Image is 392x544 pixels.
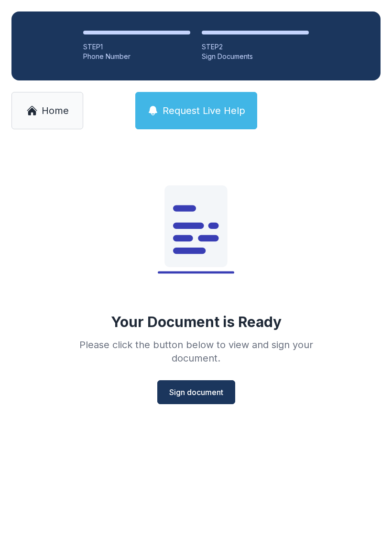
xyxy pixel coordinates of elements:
[83,52,190,61] div: Phone Number
[163,104,245,117] span: Request Live Help
[202,52,309,61] div: Sign Documents
[202,42,309,52] div: STEP 2
[169,386,223,398] span: Sign document
[42,104,69,117] span: Home
[111,313,282,330] div: Your Document is Ready
[83,42,190,52] div: STEP 1
[58,338,334,365] div: Please click the button below to view and sign your document.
